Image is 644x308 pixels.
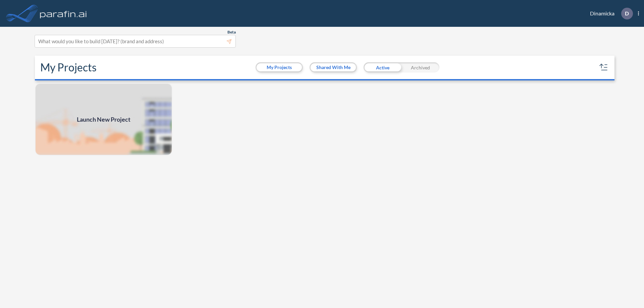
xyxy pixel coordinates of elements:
[580,8,639,19] div: Dinamicka
[39,7,88,20] img: logo
[311,63,356,71] button: Shared With Me
[401,62,439,72] div: Archived
[364,62,401,72] div: Active
[77,115,130,124] span: Launch New Project
[35,83,172,156] a: Launch New Project
[598,62,609,73] button: sort
[227,29,236,35] span: Beta
[40,61,97,74] h2: My Projects
[625,10,629,16] p: D
[257,63,302,71] button: My Projects
[35,83,172,156] img: add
